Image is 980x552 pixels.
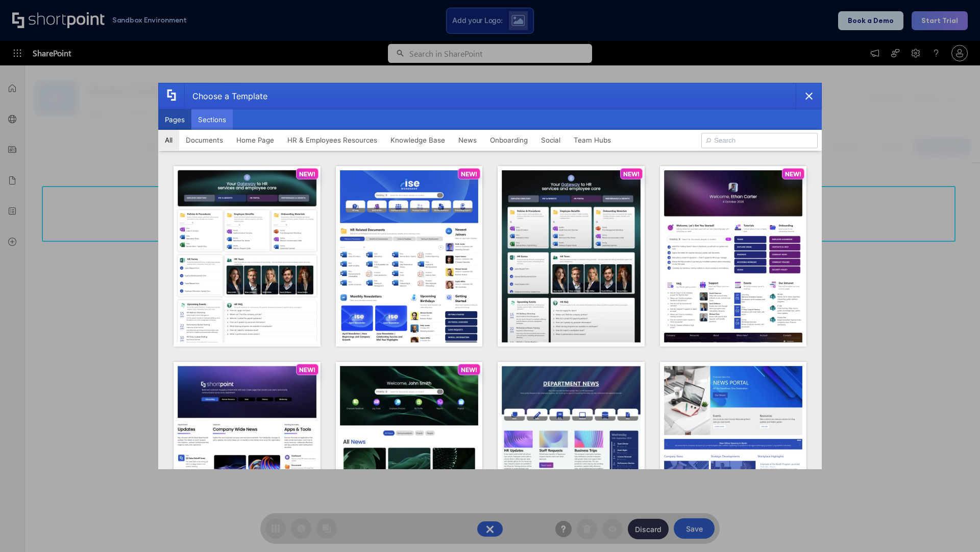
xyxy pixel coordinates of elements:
button: Social [534,130,567,150]
p: NEW! [461,170,477,178]
button: News [452,130,483,150]
button: Onboarding [483,130,534,150]
button: Documents [179,130,230,150]
button: Home Page [230,130,281,150]
button: Sections [191,109,233,130]
button: Pages [158,109,191,130]
div: Choose a Template [184,83,267,109]
button: Team Hubs [567,130,618,150]
p: NEW! [299,366,315,374]
button: All [158,130,179,150]
iframe: Chat Widget [929,503,980,552]
p: NEW! [299,170,315,178]
p: NEW! [623,170,640,178]
input: Search [701,133,818,148]
div: template selector [158,83,822,469]
button: HR & Employees Resources [281,130,384,150]
p: NEW! [785,170,801,178]
p: NEW! [461,366,477,374]
button: Knowledge Base [384,130,452,150]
